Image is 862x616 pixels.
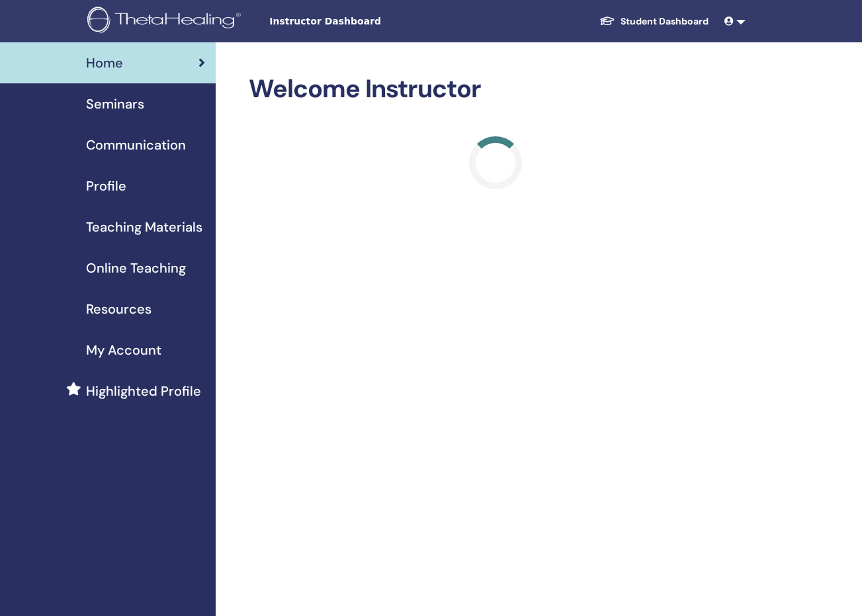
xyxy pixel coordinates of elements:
[86,299,151,319] span: Resources
[249,74,743,105] h2: Welcome Instructor
[589,9,719,34] a: Student Dashboard
[269,15,468,28] span: Instructor Dashboard
[86,53,123,73] span: Home
[599,15,615,26] img: graduation-cap-white.svg
[86,340,161,360] span: My Account
[86,176,126,196] span: Profile
[86,258,186,278] span: Online Teaching
[86,381,201,401] span: Highlighted Profile
[86,135,186,155] span: Communication
[86,217,202,237] span: Teaching Materials
[87,7,245,36] img: logo.png
[86,94,144,114] span: Seminars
